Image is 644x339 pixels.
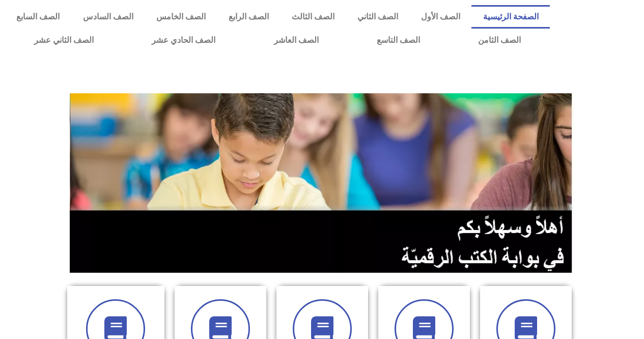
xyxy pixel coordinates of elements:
a: الصف التاسع [348,29,449,52]
a: الصف السابع [5,5,71,29]
a: الصف الأول [409,5,471,29]
a: الصف الثالث [280,5,346,29]
a: الصف الحادي عشر [123,29,244,52]
a: الصف العاشر [245,29,348,52]
a: الصف الثاني عشر [5,29,123,52]
a: الصف الخامس [145,5,217,29]
a: الصف الثاني [346,5,409,29]
a: الصف السادس [71,5,145,29]
a: الصف الثامن [449,29,550,52]
a: الصفحة الرئيسية [471,5,550,29]
a: الصف الرابع [217,5,280,29]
